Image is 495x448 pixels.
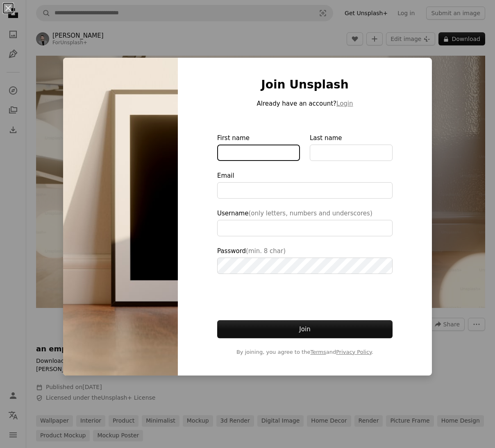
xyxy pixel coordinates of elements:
[217,145,300,161] input: First name
[217,320,393,338] button: Join
[310,133,393,161] label: Last name
[217,258,393,274] input: Password(min. 8 char)
[248,210,372,217] span: (only letters, numbers and underscores)
[336,349,372,355] a: Privacy Policy
[310,145,393,161] input: Last name
[63,58,178,376] img: premium_photo-1681558162086-afb437fecc33
[217,77,393,92] h1: Join Unsplash
[217,246,393,274] label: Password
[217,182,393,199] input: Email
[217,171,393,199] label: Email
[217,348,393,356] span: By joining, you agree to the and .
[336,99,353,109] button: Login
[217,133,300,161] label: First name
[217,99,393,109] p: Already have an account?
[217,208,393,236] label: Username
[246,247,286,255] span: (min. 8 char)
[310,349,326,355] a: Terms
[217,220,393,236] input: Username(only letters, numbers and underscores)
